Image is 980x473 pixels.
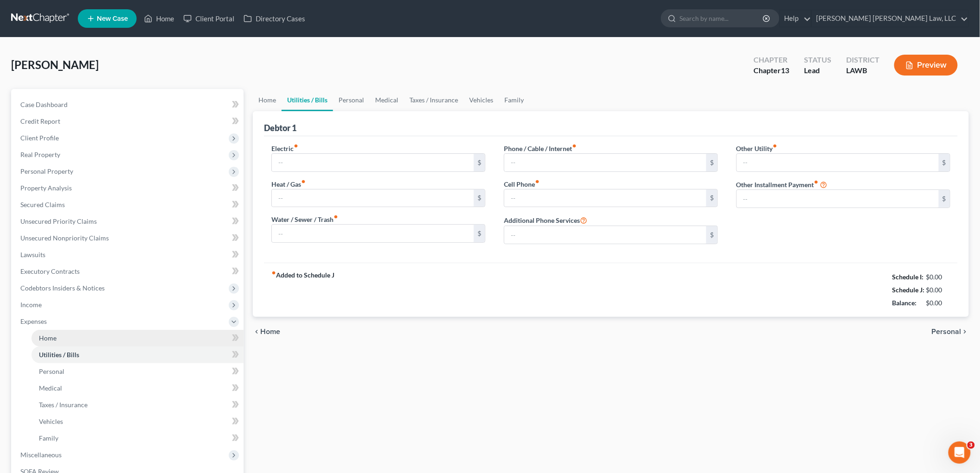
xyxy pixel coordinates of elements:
[253,89,282,111] a: Home
[20,167,73,175] span: Personal Property
[272,154,474,171] input: --
[264,122,296,133] div: Debtor 1
[781,66,789,75] span: 13
[504,189,706,207] input: --
[13,113,244,130] a: Credit Report
[31,413,244,430] a: Vehicles
[20,117,60,125] span: Credit Report
[11,58,99,71] span: [PERSON_NAME]
[39,401,88,409] span: Taxes / Insurance
[39,434,58,442] span: Family
[926,272,951,282] div: $0.00
[773,144,778,148] i: fiber_manual_record
[271,271,334,309] strong: Added to Schedule J
[13,180,244,196] a: Property Analysis
[370,89,404,111] a: Medical
[20,284,105,292] span: Codebtors Insiders & Notices
[926,285,951,295] div: $0.00
[737,154,939,171] input: --
[20,251,45,259] span: Lawsuits
[804,65,831,76] div: Lead
[333,214,338,219] i: fiber_manual_record
[282,89,333,111] a: Utilities / Bills
[967,441,975,449] span: 3
[20,317,47,325] span: Expenses
[31,380,244,397] a: Medical
[504,144,577,153] label: Phone / Cable / Internet
[39,417,63,425] span: Vehicles
[39,367,64,375] span: Personal
[812,10,968,27] a: [PERSON_NAME] [PERSON_NAME] Law, LLC
[31,397,244,413] a: Taxes / Insurance
[39,351,79,359] span: Utilities / Bills
[404,89,464,111] a: Taxes / Insurance
[504,214,587,226] label: Additional Phone Services
[894,55,958,76] button: Preview
[271,271,276,275] i: fiber_manual_record
[474,225,485,242] div: $
[737,190,939,208] input: --
[139,10,179,27] a: Home
[961,328,969,335] i: chevron_right
[814,180,819,184] i: fiber_manual_record
[892,286,925,294] strong: Schedule J:
[926,298,951,308] div: $0.00
[754,55,789,65] div: Chapter
[31,330,244,347] a: Home
[892,299,917,307] strong: Balance:
[13,196,244,213] a: Secured Claims
[504,154,706,171] input: --
[846,65,879,76] div: LAWB
[20,201,65,208] span: Secured Claims
[939,190,950,208] div: $
[294,144,298,148] i: fiber_manual_record
[13,263,244,280] a: Executory Contracts
[504,179,540,189] label: Cell Phone
[20,451,62,459] span: Miscellaneous
[179,10,239,27] a: Client Portal
[20,184,72,192] span: Property Analysis
[39,334,57,342] span: Home
[31,430,244,447] a: Family
[253,328,280,335] button: chevron_left Home
[572,144,577,148] i: fiber_manual_record
[932,328,961,335] span: Personal
[20,134,59,142] span: Client Profile
[949,441,971,464] iframe: Intercom live chat
[892,273,924,281] strong: Schedule I:
[31,363,244,380] a: Personal
[846,55,879,65] div: District
[333,89,370,111] a: Personal
[706,154,717,171] div: $
[736,180,819,189] label: Other Installment Payment
[474,189,485,207] div: $
[97,15,128,22] span: New Case
[706,189,717,207] div: $
[754,65,789,76] div: Chapter
[736,144,778,153] label: Other Utility
[464,89,499,111] a: Vehicles
[474,154,485,171] div: $
[271,144,298,153] label: Electric
[13,230,244,246] a: Unsecured Nonpriority Claims
[20,101,68,108] span: Case Dashboard
[20,217,97,225] span: Unsecured Priority Claims
[535,179,540,184] i: fiber_manual_record
[239,10,310,27] a: Directory Cases
[804,55,831,65] div: Status
[504,226,706,244] input: --
[271,179,306,189] label: Heat / Gas
[20,301,42,309] span: Income
[499,89,529,111] a: Family
[271,214,338,224] label: Water / Sewer / Trash
[260,328,280,335] span: Home
[253,328,260,335] i: chevron_left
[13,246,244,263] a: Lawsuits
[20,234,109,242] span: Unsecured Nonpriority Claims
[31,347,244,363] a: Utilities / Bills
[301,179,306,184] i: fiber_manual_record
[932,328,969,335] button: Personal chevron_right
[39,384,62,392] span: Medical
[20,151,60,158] span: Real Property
[706,226,717,244] div: $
